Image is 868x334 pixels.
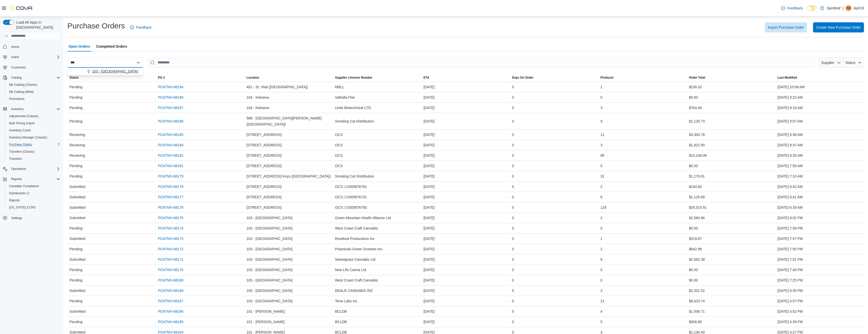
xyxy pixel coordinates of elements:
span: Pending [69,163,82,169]
span: 104 - Kelowna [246,105,269,111]
span: Transfers [7,156,60,162]
button: Operations [9,166,28,172]
div: April B [845,5,852,11]
span: 2 [600,215,602,221]
div: $519.87 [687,234,775,244]
span: 103 - [GEOGRAPHIC_DATA] [246,225,292,231]
div: [DATE] 7:10 AM [775,171,864,181]
div: Smoking Cat Distribution [333,116,421,126]
a: PO4TMV-68175 [158,215,183,221]
span: 0 [512,204,514,210]
a: PO4TMV-68184 [158,142,183,148]
span: ETA [423,76,429,80]
button: [US_STATE] CCRS [5,204,62,211]
span: Reports [11,177,22,181]
span: [STREET_ADDRESS] [246,163,281,169]
span: Inventory Count [7,127,60,133]
span: Purchase Orders [7,142,60,148]
span: 1 [600,236,602,242]
span: Customers [11,65,26,69]
span: 588 - [GEOGRAPHIC_DATA][PERSON_NAME] ([GEOGRAPHIC_DATA]) [246,115,331,127]
span: 0 [512,84,514,90]
div: [DATE] 7:58 AM [775,161,864,171]
div: [DATE] [421,223,510,233]
a: PO4TMV-68171 [158,256,183,262]
span: Operations [9,166,60,172]
span: Users [11,55,19,59]
span: Inventory Manager (Classic) [9,135,47,139]
div: $1,179.61 [687,171,775,181]
a: Inventory Manager (Classic) [7,134,49,140]
button: Products [598,74,687,82]
span: Transfers (Classic) [7,149,60,155]
div: [DATE] 7:51 PM [775,254,864,265]
span: [STREET_ADDRESS] [246,184,281,190]
span: Products [600,76,614,80]
a: PO4TMV-68179 [158,173,183,179]
button: Operations [1,165,62,172]
div: [DATE] [421,202,510,213]
div: [DATE] 6:41 AM [775,192,864,202]
h1: Purchase Orders [67,21,125,31]
a: Bulk Pricing Import [7,120,37,126]
span: My Catalog (Classic) [9,83,37,87]
div: OCS | CI005876761 [333,182,421,192]
span: 0 [600,163,602,169]
span: Receiving [69,132,85,138]
span: 0 [512,163,514,169]
div: OCS | CI005876731 [333,192,421,202]
span: Adjustments (Classic) [7,113,60,119]
div: [DATE] [421,140,510,150]
span: Inventory Count [9,128,31,132]
div: $1,120.73 [687,116,775,126]
span: 0 [512,173,514,179]
button: Settings [1,214,62,221]
div: [DATE] 8:26 AM [775,150,864,161]
span: 0 [512,246,514,252]
span: Completed Orders [96,41,127,51]
div: $0.00 [687,265,775,275]
span: Canadian Compliance [7,183,60,189]
span: Catalog [11,76,22,80]
a: Dashboards [5,190,62,197]
a: Home [9,44,21,50]
span: Customers [9,64,60,71]
span: 0 [512,194,514,200]
div: [DATE] 9:22 AM [775,92,864,102]
input: This is a search bar. After typing your query, hit enter to filter the results lower in the page. [147,58,815,68]
a: My Catalog (Beta) [7,89,36,95]
div: Valhalla Flwr [333,92,421,102]
a: PO4TMV-68187 [158,105,183,111]
div: [DATE] [421,244,510,254]
div: $194.60 [687,182,775,192]
div: Location [246,76,259,80]
a: Adjustments (Classic) [7,113,41,119]
a: PO4TMV-68181 [158,163,183,169]
span: Reports [9,198,20,202]
div: [DATE] [421,234,510,244]
div: [DATE] 6:42 AM [775,182,864,192]
span: Promotions [9,97,25,101]
span: Create New Purchase Order [816,25,861,30]
span: Inventory [11,107,24,111]
span: Submitted [69,256,85,262]
span: [STREET_ADDRESS] [246,204,281,210]
button: Supplier [819,58,843,68]
span: [STREET_ADDRESS] [246,142,281,148]
span: AB [846,5,851,11]
span: Last Modified [778,76,797,80]
div: OCS [333,150,421,161]
span: 103 - [GEOGRAPHIC_DATA] [246,256,292,262]
a: PO4TMV-68189 [158,94,183,100]
div: [DATE] [421,103,510,113]
img: Cova [10,6,33,11]
span: Status [845,61,856,65]
div: [DATE] [421,116,510,126]
div: $642.96 [687,244,775,254]
span: 0 [512,256,514,262]
span: 103 - [GEOGRAPHIC_DATA] [246,236,292,242]
span: 0 [512,236,514,242]
a: PO4TMV-68177 [158,194,183,200]
button: My Catalog (Beta) [5,88,62,95]
span: Dark Mode [807,11,807,11]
